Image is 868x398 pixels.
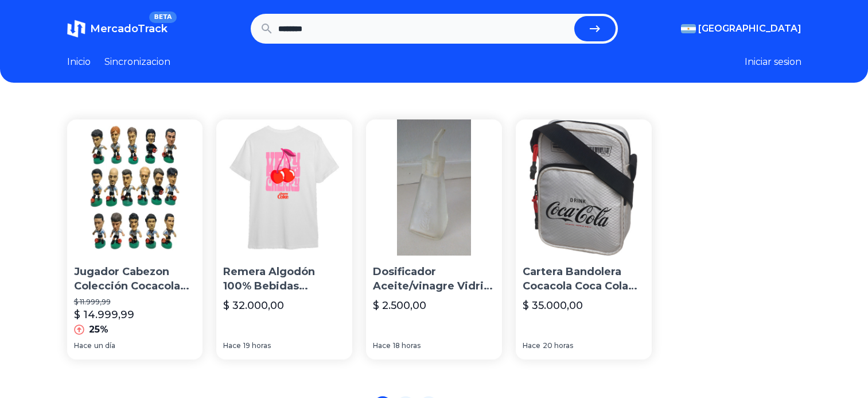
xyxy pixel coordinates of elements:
[223,341,241,350] span: Hace
[366,119,502,256] img: Dosificador Aceite/vinagre Vidrio Cocacola Coleccion - Usado
[543,341,573,350] span: 20 horas
[523,265,645,293] p: Cartera Bandolera Cocacola Coca Cola Tokyo Color Blanco
[67,119,203,256] img: Jugador Cabezon Colección Cocacola Mundial Futbol Francia 98
[393,341,421,350] span: 18 horas
[74,297,196,307] p: $ 11.999,99
[681,22,801,36] button: [GEOGRAPHIC_DATA]
[216,119,352,360] a: Remera Algodón 100% Bebidas Cocacola Fanta Sprite RefrescosRemera Algodón 100% Bebidas Cocacola F...
[94,341,115,350] span: un día
[223,265,345,293] p: Remera Algodón 100% Bebidas Cocacola Fanta Sprite Refrescos
[89,323,108,337] p: 25%
[366,119,502,360] a: Dosificador Aceite/vinagre Vidrio Cocacola Coleccion - UsadoDosificador Aceite/vinagre Vidrio Coc...
[681,24,696,33] img: Argentina
[373,265,495,293] p: Dosificador Aceite/vinagre Vidrio Cocacola Coleccion - Usado
[74,265,196,293] p: Jugador Cabezon Colección Cocacola Mundial Futbol [PERSON_NAME] 98
[523,297,583,314] p: $ 35.000,00
[373,341,391,350] span: Hace
[67,20,85,38] img: MercadoTrack
[373,297,426,314] p: $ 2.500,00
[67,20,168,38] a: MercadoTrackBETA
[216,119,352,256] img: Remera Algodón 100% Bebidas Cocacola Fanta Sprite Refrescos
[698,22,801,36] span: [GEOGRAPHIC_DATA]
[516,119,652,256] img: Cartera Bandolera Cocacola Coca Cola Tokyo Color Blanco
[67,55,91,69] a: Inicio
[67,119,203,360] a: Jugador Cabezon Colección Cocacola Mundial Futbol Francia 98Jugador Cabezon Colección Cocacola Mu...
[74,341,92,350] span: Hace
[90,22,168,35] span: MercadoTrack
[523,341,540,350] span: Hace
[223,297,284,314] p: $ 32.000,00
[104,55,170,69] a: Sincronizacion
[516,119,652,360] a: Cartera Bandolera Cocacola Coca Cola Tokyo Color BlancoCartera Bandolera Cocacola Coca Cola Tokyo...
[745,55,801,69] button: Iniciar sesion
[74,307,134,323] p: $ 14.999,99
[243,341,271,350] span: 19 horas
[149,11,176,23] span: BETA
